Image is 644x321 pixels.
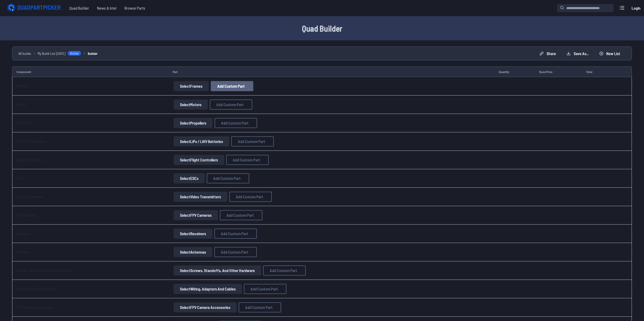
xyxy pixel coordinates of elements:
a: SelectFlight Controllers [173,155,225,165]
a: SelectScrews, Standoffs, and Other Hardware [173,265,262,276]
span: Add Custom Part [245,305,273,309]
a: SelectVideo Transmitters [173,192,228,202]
span: Add Custom Part [216,103,244,107]
a: Quad Builder [65,3,93,13]
button: Add Custom Part [214,229,257,239]
a: SelectAntennas [173,247,213,257]
span: My Build List [DATE] [38,51,66,56]
span: Add Custom Part [238,139,265,143]
button: SelectESCs [174,173,205,183]
button: Add Custom Part [220,210,262,220]
button: SelectFPV Camera Accessories [174,302,237,312]
button: SelectWiring, Adapters and Cables [174,284,242,294]
a: Propellers [16,121,31,125]
a: FPV Cameras [16,213,36,217]
button: Add Custom Part [239,302,281,312]
span: Add Custom Part [251,287,278,291]
a: LiPo / LiHV Batteries [16,139,46,143]
button: SelectReceivers [174,229,212,239]
a: SelectFrames [173,81,210,91]
a: Browse Parts [120,3,149,13]
span: Add Custom Part [217,84,245,88]
a: Builder [88,51,98,56]
button: SelectVideo Transmitters [174,192,227,202]
button: SelectLiPo / LiHV Batteries [174,136,229,146]
a: FPV Camera Accessories [16,305,53,309]
button: Add Custom Part [207,173,249,183]
button: SelectFrames [174,81,209,91]
span: Active [68,51,81,56]
button: Add Custom Part [263,265,306,276]
button: Add Custom Part [214,247,257,257]
span: Add Custom Part [270,268,297,273]
a: SelectFPV Cameras [173,210,219,220]
a: SelectWiring, Adapters and Cables [173,284,243,294]
a: Wiring, Adapters and Cables [16,287,57,291]
span: Add Custom Part [236,195,263,199]
a: News & Intel [93,3,120,13]
button: SelectFPV Cameras [174,210,218,220]
a: Antennas [16,250,30,254]
a: SelectESCs [173,173,206,183]
button: SelectFlight Controllers [174,155,224,165]
button: Save as... [562,50,593,58]
a: Login [630,3,642,13]
a: SelectReceivers [173,229,213,239]
button: Add Custom Part [231,136,274,146]
a: Video Transmitters [16,194,44,199]
button: Add Custom Part [210,100,252,110]
a: SelectFPV Camera Accessories [173,302,238,312]
a: ESCs [16,176,24,180]
button: Add Custom Part [211,81,253,91]
button: SelectMotors [174,100,208,110]
a: My Build List [DATE]Active [38,51,81,56]
h1: Quad Builder [160,22,484,34]
span: Add Custom Part [213,176,241,180]
button: Add Custom Part [229,192,272,202]
span: Add Custom Part [226,213,254,217]
button: SelectScrews, Standoffs, and Other Hardware [174,265,261,276]
a: Screws, Standoffs, and Other Hardware [16,268,73,273]
a: Flight Controllers [16,158,41,162]
td: Quantity [495,66,535,77]
a: SelectLiPo / LiHV Batteries [173,136,230,146]
td: Total [582,66,614,77]
td: Base Price [535,66,582,77]
button: SelectAntennas [174,247,212,257]
a: Frames [16,84,28,88]
a: SelectPropellers [173,118,214,128]
button: Share [535,50,560,58]
span: Add Custom Part [221,232,248,236]
a: SelectMotors [173,100,209,110]
button: Add Custom Part [226,155,269,165]
span: Add Custom Part [233,158,260,162]
a: Motors [16,102,26,107]
td: Part [169,66,495,77]
button: Add Custom Part [215,118,257,128]
span: Add Custom Part [221,250,248,254]
td: Component [12,66,169,77]
button: SelectPropellers [174,118,213,128]
span: Add Custom Part [221,121,248,125]
button: New List [595,50,625,58]
a: Receivers [16,231,31,236]
button: Add Custom Part [244,284,286,294]
a: All builds [18,51,31,56]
